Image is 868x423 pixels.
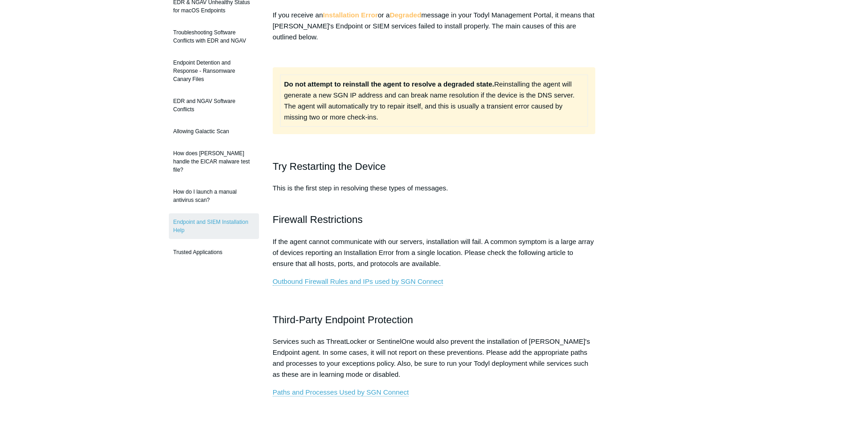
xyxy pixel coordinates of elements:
h2: Try Restarting the Device [273,158,596,174]
a: Outbound Firewall Rules and IPs used by SGN Connect [273,277,443,286]
a: EDR and NGAV Software Conflicts [169,92,259,118]
p: Services such as ThreatLocker or SentinelOne would also prevent the installation of [PERSON_NAME]... [273,336,596,380]
p: If you receive an or a message in your Todyl Management Portal, it means that [PERSON_NAME]'s End... [273,10,596,43]
strong: Installation Error [323,11,378,19]
a: Allowing Galactic Scan [169,123,259,140]
a: How does [PERSON_NAME] handle the EICAR malware test file? [169,145,259,179]
strong: Do not attempt to reinstall the agent to resolve a degraded state. [284,80,494,88]
a: Trusted Applications [169,244,259,261]
p: If the agent cannot communicate with our servers, installation will fail. A common symptom is a l... [273,236,596,269]
p: This is the first step in resolving these types of messages. [273,183,596,205]
a: Endpoint Detention and Response - Ransomware Canary Files [169,54,259,88]
a: How do I launch a manual antivirus scan? [169,183,259,209]
h2: Third-Party Endpoint Protection [273,312,596,328]
a: Troubleshooting Software Conflicts with EDR and NGAV [169,24,259,49]
td: Reinstalling the agent will generate a new SGN IP address and can break name resolution if the de... [280,75,588,126]
strong: Degraded [390,11,421,19]
a: Paths and Processes Used by SGN Connect [273,388,409,396]
h2: Firewall Restrictions [273,211,596,228]
a: Endpoint and SIEM Installation Help [169,213,259,239]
